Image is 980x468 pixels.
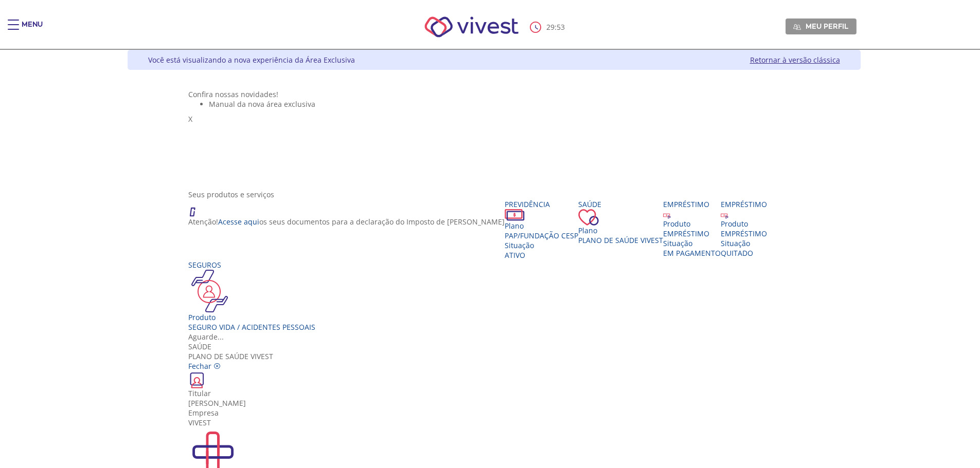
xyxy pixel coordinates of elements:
[721,199,767,258] a: Empréstimo Produto EMPRÉSTIMO Situação QUITADO
[188,114,192,124] span: X
[663,199,721,258] a: Empréstimo Produto EMPRÉSTIMO Situação EM PAGAMENTO
[188,199,206,217] img: ico_atencao.png
[663,248,721,258] span: EM PAGAMENTO
[578,209,599,226] img: ico_coracao.png
[578,199,663,245] a: Saúde PlanoPlano de Saúde VIVEST
[721,238,767,248] div: Situação
[413,5,530,49] img: Vivest
[578,226,663,235] div: Plano
[663,199,721,209] div: Empréstimo
[188,312,315,322] div: Produto
[188,322,315,332] div: Seguro Vida / Acidentes Pessoais
[188,260,315,270] div: Seguros
[188,342,799,351] div: Saúde
[505,199,578,209] div: Previdência
[721,248,753,258] span: QUITADO
[188,217,505,227] p: Atenção! os seus documentos para a declaração do Imposto de [PERSON_NAME]
[188,371,206,388] img: ico_carteirinha.png
[793,23,801,31] img: Meu perfil
[218,217,259,227] a: Acesse aqui
[505,231,578,240] span: PAP/Fundação CESP
[505,240,578,250] div: Situação
[188,408,799,418] div: Empresa
[721,219,767,229] div: Produto
[505,221,578,231] div: Plano
[786,18,857,34] a: Meu perfil
[505,199,578,260] a: Previdência PlanoPAP/Fundação CESP SituaçãoAtivo
[188,342,799,361] div: Plano de Saúde VIVEST
[188,89,799,99] div: Confira nossas novidades!
[721,211,728,219] img: ico_emprestimo.svg
[148,55,355,65] div: Você está visualizando a nova experiência da Área Exclusiva
[557,22,565,32] span: 53
[663,219,721,229] div: Produto
[806,22,848,31] span: Meu perfil
[188,270,231,312] img: ico_seguros.png
[505,250,525,260] span: Ativo
[505,209,525,221] img: ico_dinheiro.png
[546,22,555,32] span: 29
[578,199,663,209] div: Saúde
[188,398,799,408] div: [PERSON_NAME]
[721,229,767,238] div: EMPRÉSTIMO
[578,235,663,245] span: Plano de Saúde VIVEST
[188,89,799,179] section: <span lang="pt-BR" dir="ltr">Visualizador do Conteúdo da Web</span> 1
[188,260,315,332] a: Seguros Produto Seguro Vida / Acidentes Pessoais
[663,229,721,238] div: EMPRÉSTIMO
[663,238,721,248] div: Situação
[663,211,671,219] img: ico_emprestimo.svg
[188,190,799,199] div: Seus produtos e serviços
[721,199,767,209] div: Empréstimo
[188,361,211,371] span: Fechar
[188,388,799,398] div: Titular
[188,418,799,427] div: VIVEST
[188,332,799,342] div: Aguarde...
[530,22,567,33] div: :
[750,55,840,65] a: Retornar à versão clássica
[209,99,315,109] span: Manual da nova área exclusiva
[188,361,221,371] a: Fechar
[22,20,43,40] div: Menu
